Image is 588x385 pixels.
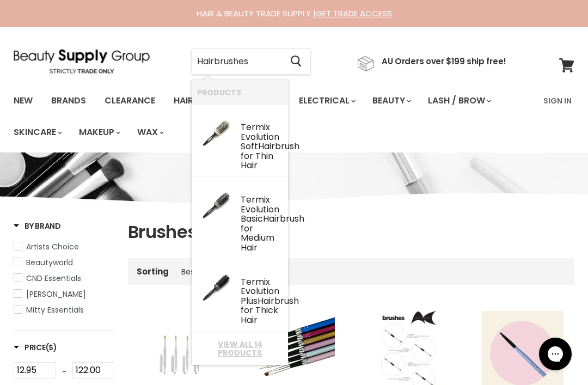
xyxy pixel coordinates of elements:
[192,105,288,177] li: Products: Termix Evolution Soft Hairbrush for Thin Hair
[26,241,79,252] span: Artists Choice
[128,221,574,243] h1: Brushes
[241,277,283,327] div: Termix Evolution Plus sh for Thick Hair
[26,289,86,300] span: [PERSON_NAME]
[201,265,231,310] img: CEPILLO-TERMIX-EVOLUTION-PLUS-PARA-CABELLOS-GRUESOS_200x.jpg
[139,329,220,375] img: CND Pro Sculpting Brush Range
[26,273,81,284] span: CND Essentials
[258,295,289,307] b: Hairbru
[14,342,57,353] span: Price
[191,48,311,75] form: Product
[26,304,84,315] span: Mitty Essentials
[241,195,283,254] div: Termix Evolution Basic sh for Medium Hair
[192,177,288,259] li: Products: Termix Evolution Basic Hairbrush for Medium Hair
[166,89,229,112] a: Haircare
[72,362,115,378] input: Max Price
[537,89,578,112] a: Sign In
[201,110,231,156] img: CEPILLO-EVOLUTION-SOFT_200x.jpg
[281,49,310,74] button: Search
[43,89,94,112] a: Brands
[14,221,61,231] h3: By Brand
[192,49,281,74] input: Search
[534,334,577,374] iframe: Gorgias live chat messenger
[14,362,56,378] input: Min Price
[258,140,290,152] b: Hairbru
[5,121,69,144] a: Skincare
[316,8,392,19] a: GET TRADE ACCESS
[192,332,288,365] li: View All
[14,241,114,253] a: Artists Choice
[364,89,418,112] a: Beauty
[129,121,170,144] a: Wax
[5,85,537,148] ul: Main menu
[26,257,73,268] span: Beautyworld
[201,182,231,228] img: CEPILLO-TERMIX-EVOLUTION-BASIC_200x.jpg
[14,272,114,284] a: CND Essentials
[291,89,362,112] a: Electrical
[14,288,114,300] a: Hawley
[5,89,41,112] a: New
[192,259,288,332] li: Products: Termix Evolution Plus Hairbrush for Thick Hair
[46,342,57,353] span: ($)
[241,123,283,172] div: Termix Evolution Soft sh for Thin Hair
[14,256,114,268] a: Beautyworld
[71,121,127,144] a: Makeup
[197,340,283,357] a: View all 14 products
[14,342,57,353] h3: Price($)
[96,89,163,112] a: Clearance
[56,362,72,382] div: -
[137,267,169,276] label: Sorting
[263,212,295,225] b: Hairbru
[420,89,498,112] a: Lash / Brow
[192,80,288,105] li: Products
[14,304,114,316] a: Mitty Essentials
